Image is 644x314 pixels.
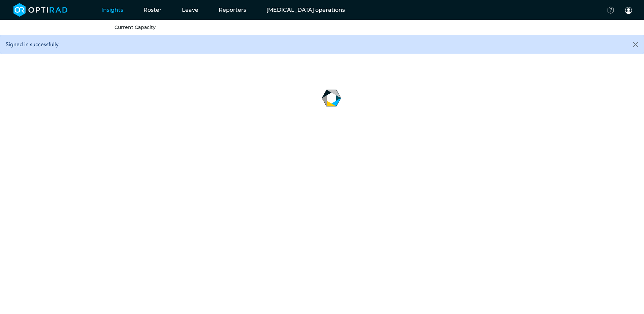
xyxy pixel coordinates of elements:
button: Close [627,35,644,54]
img: brand-opti-rad-logos-blue-and-white-d2f68631ba2948856bd03f2d395fb146ddc8fb01b4b6e9315ea85fa773367... [13,3,68,17]
a: Current Capacity [115,24,156,30]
